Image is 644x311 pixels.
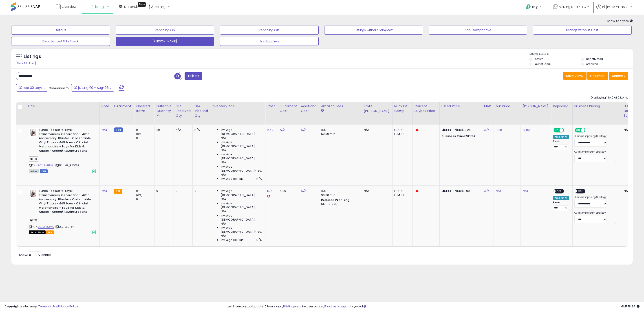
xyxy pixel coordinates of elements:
span: Inv. Age [DEMOGRAPHIC_DATA]: [221,140,262,148]
span: Last 30 Days [23,85,42,90]
label: Out of Stock [535,62,551,66]
a: 2.52 [267,128,273,132]
div: Fulfillment [114,104,132,109]
div: FBA: 4 [394,128,409,132]
b: Business Price: [441,134,466,138]
div: 0 [194,189,206,193]
div: $0.30 min [321,193,358,197]
span: Inv. Age 181 Plus: [221,238,244,242]
span: Inv. Age [DEMOGRAPHIC_DATA]-180: [221,165,262,173]
span: All listings currently available for purchase on Amazon [29,169,39,173]
button: Actions [609,72,628,80]
span: N/A [221,136,226,140]
div: Cost [267,104,276,109]
div: 15% [321,189,358,193]
label: Quantity Discount Strategy: [574,150,607,153]
span: N/A [221,148,226,152]
span: Columns [590,74,604,78]
span: Inv. Age [DEMOGRAPHIC_DATA]: [221,152,262,160]
div: FBA inbound Qty [194,104,208,118]
div: N/A [364,189,389,193]
div: N/A [624,189,639,193]
div: Profit [PERSON_NAME] [364,104,390,113]
a: N/A [301,128,306,132]
div: Min Price [496,104,519,109]
span: N/A [256,177,262,181]
b: Listed Price: [441,128,462,132]
div: $0.30 min [321,132,358,136]
div: $13.24 [441,134,479,138]
a: Help [522,1,546,15]
div: Title [28,104,98,109]
span: Help [532,5,538,9]
div: Fulfillment Cost [280,104,297,113]
div: Amazon AI [553,196,569,200]
a: N/A [484,128,490,132]
span: Inv. Age 181 Plus: [221,177,244,181]
span: N/A [221,160,226,164]
span: N/A [221,197,226,201]
span: OFF [563,128,571,132]
div: Listed Price [441,104,480,109]
a: B0CLFMBPWJ [38,164,54,167]
span: Inv. Age [DEMOGRAPHIC_DATA]: [221,214,262,222]
div: $11.99 [441,189,479,193]
b: Funko Pop Retro Toys: Transformers: Generation 1-40th Anniversary, Blaster - Collectable Vinyl Fi... [39,189,93,215]
span: FBA [46,230,54,234]
a: N/A [301,189,306,193]
div: Amazon AI [553,135,569,139]
a: N/A [101,189,107,193]
div: 110 [156,128,170,132]
div: Repricing [553,104,570,109]
button: Save View [563,72,587,80]
div: Additional Cost [301,104,317,113]
button: Non Competitive [429,26,527,35]
small: FBA [114,189,122,194]
span: ON [575,128,581,132]
div: N/A [194,128,206,132]
small: (0%) [136,193,142,197]
button: Deactivated & In Stock [11,37,110,46]
a: Hi [PERSON_NAME] [596,4,632,15]
div: Tooltip anchor [138,2,146,7]
span: FBM [40,169,48,173]
button: Repricing Off [220,26,319,35]
a: N/A [280,128,285,132]
span: N/A [221,173,226,177]
span: [DATE]-10 - Aug-08 [78,85,109,90]
span: N/A [256,238,262,242]
button: Filters [185,72,202,80]
a: 19.99 [523,128,530,132]
i: Get Help [525,4,531,10]
span: | SKU: MF_EED754 [55,164,79,167]
a: N/A [496,189,501,193]
span: OFF [577,189,584,193]
a: 12.19 [496,128,502,132]
button: Repricing On [116,26,214,35]
b: Reduced Prof. Rng. [321,198,351,202]
div: 0 [156,189,170,193]
a: N/A [101,128,107,132]
div: 0 [136,136,154,140]
small: Amazon Fees. [321,109,324,113]
span: ON [554,128,560,132]
div: N/A [176,128,189,132]
span: Inv. Age [DEMOGRAPHIC_DATA]: [221,128,262,136]
div: Current Buybox Price [415,104,438,113]
div: Displaying 1 to 2 of 2 items [591,96,628,100]
div: ASIN: [29,128,96,173]
span: N/A [221,222,226,226]
span: Inv. Age [DEMOGRAPHIC_DATA]-180: [221,226,262,234]
span: | SKU: EED754 [55,225,74,228]
span: Inv. Age [DEMOGRAPHIC_DATA]: [221,189,262,197]
a: N/A [484,189,490,193]
span: All listings that are currently out of stock and unavailable for purchase on Amazon [29,230,46,234]
div: Historical Days Of Supply [624,104,640,118]
div: 0 [176,189,189,193]
div: MAP [484,104,492,109]
div: 15% [321,128,358,132]
label: Business Repricing Strategy: [574,196,607,199]
span: EED [29,156,38,162]
div: Clear All Filters [16,61,36,65]
span: Inv. Age [DEMOGRAPHIC_DATA]: [221,201,262,209]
